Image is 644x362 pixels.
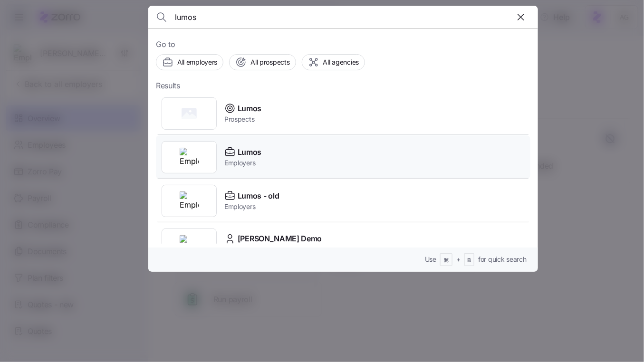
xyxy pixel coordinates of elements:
[229,54,296,70] button: All prospects
[443,257,449,265] span: ⌘
[238,190,279,202] span: Lumos - old
[224,114,261,124] span: Prospects
[156,80,180,92] span: Results
[180,235,199,254] img: Employer logo
[250,57,289,67] span: All prospects
[238,233,322,245] span: [PERSON_NAME] Demo
[156,38,530,50] span: Go to
[238,146,261,158] span: Lumos
[180,191,199,210] img: Employer logo
[180,148,199,167] img: Employer logo
[425,255,436,264] span: Use
[177,57,217,67] span: All employers
[156,54,223,70] button: All employers
[224,202,279,211] span: Employers
[323,57,359,67] span: All agencies
[468,257,471,265] span: B
[302,54,365,70] button: All agencies
[478,255,527,264] span: for quick search
[238,103,261,114] span: Lumos
[224,158,261,168] span: Employers
[456,255,461,264] span: +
